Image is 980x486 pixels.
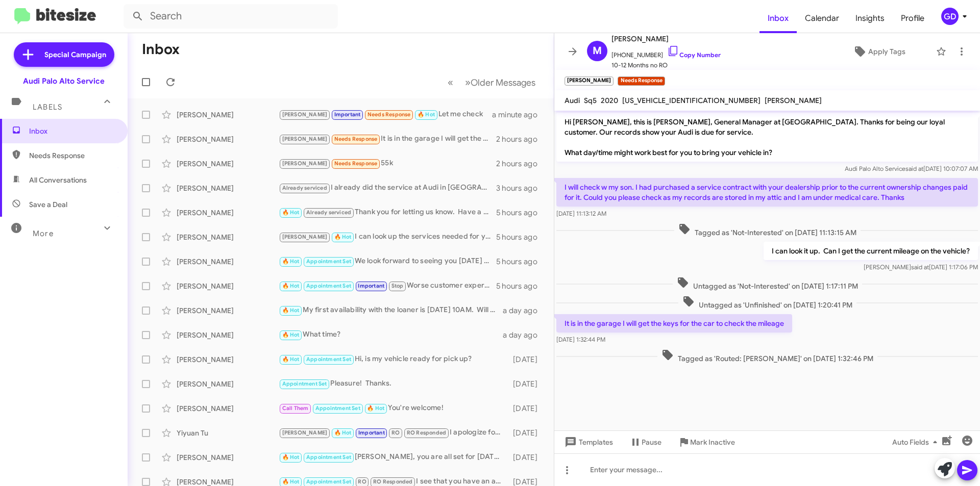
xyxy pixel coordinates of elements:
[611,45,721,60] span: [PHONE_NUMBER]
[282,307,300,314] span: 🔥 Hot
[905,165,923,172] span: said at
[933,8,969,25] button: GD
[358,429,385,436] span: Important
[797,4,847,33] a: Calendar
[177,403,279,414] div: [PERSON_NAME]
[279,109,492,120] div: Let me check
[556,113,978,162] p: Hi [PERSON_NAME], this is [PERSON_NAME], General Manager at [GEOGRAPHIC_DATA]. Thanks for being o...
[282,136,328,142] span: [PERSON_NAME]
[565,96,580,105] span: Audi
[282,185,327,191] span: Already serviced
[911,263,929,271] span: said at
[282,478,300,485] span: 🔥 Hot
[759,4,797,33] span: Inbox
[33,229,54,238] span: More
[941,8,959,25] div: GD
[142,41,180,58] h1: Inbox
[642,433,661,451] span: Pause
[847,4,893,33] a: Insights
[306,209,351,216] span: Already serviced
[391,429,400,436] span: RO
[601,96,618,105] span: 2020
[584,96,597,105] span: Sq5
[29,199,67,210] span: Save a Deal
[503,330,546,340] div: a day ago
[279,329,503,341] div: What time?
[690,433,735,451] span: Mark Inactive
[124,4,338,29] input: Search
[508,379,546,389] div: [DATE]
[282,160,328,167] span: [PERSON_NAME]
[282,209,300,216] span: 🔥 Hot
[279,158,496,169] div: 55k
[279,133,496,145] div: It is in the garage I will get the keys for the car to check the mileage
[373,478,412,485] span: RO Responded
[177,232,279,242] div: [PERSON_NAME]
[334,429,352,436] span: 🔥 Hot
[282,258,300,265] span: 🔥 Hot
[279,353,508,365] div: Hi, is my vehicle ready for pick up?
[471,77,535,88] span: Older Messages
[508,428,546,438] div: [DATE]
[764,242,978,260] p: I can look it up. Can I get the current mileage on the vehicle?
[678,295,856,310] span: Untagged as 'Unfinished' on [DATE] 1:20:41 PM
[418,111,435,118] span: 🔥 Hot
[282,429,328,436] span: [PERSON_NAME]
[670,433,743,451] button: Mark Inactive
[279,402,508,414] div: You're welcome!
[593,43,602,59] span: M
[334,111,361,118] span: Important
[306,356,351,363] span: Appointment Set
[177,452,279,463] div: [PERSON_NAME]
[177,257,279,267] div: [PERSON_NAME]
[282,405,309,412] span: Call Them
[177,354,279,365] div: [PERSON_NAME]
[177,110,279,120] div: [PERSON_NAME]
[177,379,279,389] div: [PERSON_NAME]
[442,72,459,93] button: Previous
[508,403,546,414] div: [DATE]
[496,134,546,144] div: 2 hours ago
[279,427,508,439] div: I apologize for not seeing that you already came in. Thank you and have a great day!
[868,42,905,61] span: Apply Tags
[177,428,279,438] div: Yiyuan Tu
[496,281,546,291] div: 5 hours ago
[177,208,279,218] div: [PERSON_NAME]
[674,223,861,238] span: Tagged as 'Not-Interested' on [DATE] 11:13:15 AM
[611,33,721,45] span: [PERSON_NAME]
[306,283,351,289] span: Appointment Set
[893,4,933,33] span: Profile
[496,257,546,267] div: 5 hours ago
[508,452,546,463] div: [DATE]
[177,330,279,340] div: [PERSON_NAME]
[306,478,351,485] span: Appointment Set
[279,280,496,292] div: Worse customer experience
[282,111,328,118] span: [PERSON_NAME]
[358,283,384,289] span: Important
[279,207,496,218] div: Thank you for letting us know. Have a wonderful day!
[29,126,116,136] span: Inbox
[279,451,508,463] div: [PERSON_NAME], you are all set for [DATE] 9 AM. We will see you then and hope you have a wonderfu...
[556,178,978,207] p: I will check w my son. I had purchased a service contract with your dealership prior to the curre...
[177,305,279,316] div: [PERSON_NAME]
[667,51,721,59] a: Copy Number
[556,336,605,343] span: [DATE] 1:32:44 PM
[657,349,877,364] span: Tagged as 'Routed: [PERSON_NAME]' on [DATE] 1:32:46 PM
[177,183,279,193] div: [PERSON_NAME]
[845,165,978,172] span: Audi Palo Alto Service [DATE] 10:07:07 AM
[508,354,546,365] div: [DATE]
[618,76,665,86] small: Needs Response
[23,76,105,86] div: Audi Palo Alto Service
[496,183,546,193] div: 3 hours ago
[334,160,378,167] span: Needs Response
[282,356,300,363] span: 🔥 Hot
[334,136,378,142] span: Needs Response
[459,72,542,93] button: Next
[33,103,62,112] span: Labels
[367,111,411,118] span: Needs Response
[496,159,546,169] div: 2 hours ago
[391,283,404,289] span: Stop
[556,314,792,332] p: It is in the garage I will get the keys for the car to check the mileage
[334,234,352,240] span: 🔥 Hot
